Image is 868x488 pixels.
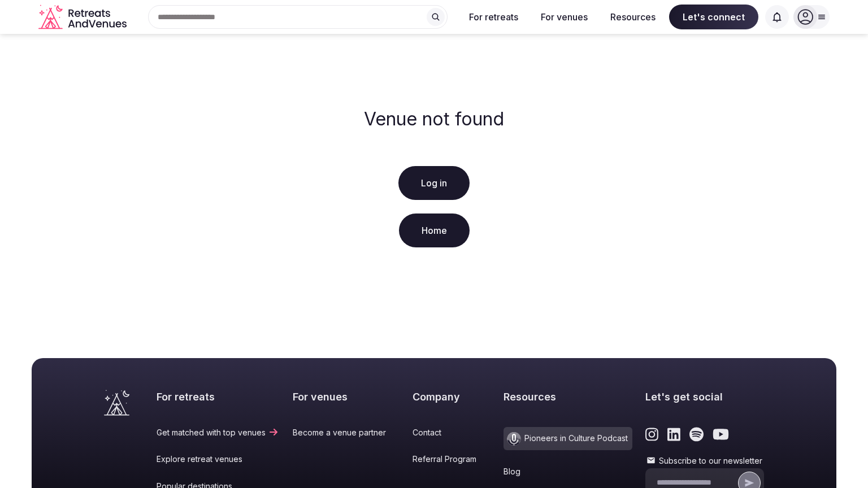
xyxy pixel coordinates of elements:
[38,5,129,30] a: Visit the homepage
[645,390,764,404] h2: Let's get social
[157,390,279,404] h2: For retreats
[504,466,632,477] a: Blog
[504,427,632,450] a: Pioneers in Culture Podcast
[413,390,490,404] h2: Company
[157,454,279,465] a: Explore retreat venues
[413,454,490,465] a: Referral Program
[669,5,758,29] span: Let's connect
[104,390,129,416] a: Visit the homepage
[38,5,129,30] svg: Retreats and Venues company logo
[293,427,400,438] a: Become a venue partner
[398,166,470,200] a: Log in
[504,390,632,404] h2: Resources
[413,427,490,438] a: Contact
[713,427,729,442] a: Link to the retreats and venues Youtube page
[645,427,658,442] a: Link to the retreats and venues Instagram page
[460,5,527,29] button: For retreats
[157,427,279,438] a: Get matched with top venues
[645,455,764,467] label: Subscribe to our newsletter
[293,390,400,404] h2: For venues
[689,427,704,442] a: Link to the retreats and venues Spotify page
[364,108,504,130] h2: Venue not found
[399,213,470,247] a: Home
[601,5,665,29] button: Resources
[532,5,597,29] button: For venues
[667,427,680,442] a: Link to the retreats and venues LinkedIn page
